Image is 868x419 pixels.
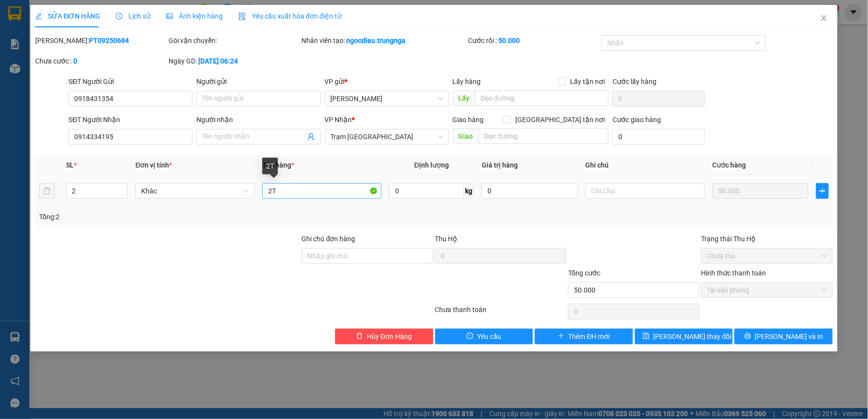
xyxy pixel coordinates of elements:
[817,187,828,195] span: plus
[35,12,100,20] span: SỬA ĐƠN HÀNG
[135,161,172,169] span: Đơn vị tính
[435,235,457,243] span: Thu Hộ
[810,5,838,32] button: Close
[613,116,661,124] label: Cước giao hàng
[586,183,705,199] input: Ghi Chú
[5,5,39,39] img: logo.jpg
[435,329,533,344] button: exclamation-circleYêu cầu
[169,56,300,66] div: Ngày GD:
[356,333,363,340] span: delete
[166,13,173,20] span: picture
[169,35,300,46] div: Gói vận chuyển:
[613,129,705,145] input: Cước giao hàng
[39,211,335,222] div: Tổng: 2
[744,333,751,340] span: printer
[453,116,484,124] span: Giao hàng
[331,91,443,106] span: Phan Thiết
[325,76,449,87] div: VP gửi
[635,329,733,344] button: save[PERSON_NAME] thay đổi
[39,183,55,199] button: delete
[166,12,223,20] span: Ảnh kiện hàng
[453,128,479,144] span: Giao
[613,78,656,85] label: Cước lấy hàng
[475,90,609,106] input: Dọc đường
[35,35,167,46] div: [PERSON_NAME]:
[67,42,130,74] li: VP Trạm [GEOGRAPHIC_DATA]
[466,333,473,340] span: exclamation-circle
[238,13,246,21] img: icon
[755,331,824,342] span: [PERSON_NAME] và In
[414,161,449,169] span: Định lượng
[713,183,809,199] input: 0
[347,37,406,44] b: ngocdieu.trungnga
[434,304,567,321] div: Chưa thanh toán
[262,158,278,174] div: 2T
[566,76,609,87] span: Lấy tận nơi
[5,5,142,23] li: Trung Nga
[35,56,167,66] div: Chưa cước :
[325,116,352,124] span: VP Nhận
[613,91,705,106] input: Cước lấy hàng
[116,12,150,20] span: Lịch sử
[707,249,827,263] span: Chưa thu
[116,13,123,20] span: clock-circle
[654,331,732,342] span: [PERSON_NAME] thay đổi
[558,333,565,340] span: plus
[89,37,129,44] b: PT09250694
[262,161,294,169] span: Tên hàng
[302,35,466,46] div: Nhân viên tạo:
[643,333,650,340] span: save
[707,283,827,297] span: Tại văn phòng
[68,76,192,87] div: SĐT Người Gửi
[464,183,474,199] span: kg
[479,128,609,144] input: Dọc đường
[5,54,12,61] span: environment
[568,269,600,277] span: Tổng cước
[196,114,320,125] div: Người nhận
[302,248,433,264] input: Ghi chú đơn hàng
[35,13,42,20] span: edit
[511,114,609,125] span: [GEOGRAPHIC_DATA] tận nơi
[453,78,481,85] span: Lấy hàng
[331,129,443,144] span: Trạm Sài Gòn
[5,42,67,52] li: VP [PERSON_NAME]
[367,331,412,342] span: Hủy Đơn Hàng
[302,235,356,243] label: Ghi chú đơn hàng
[68,114,192,125] div: SĐT Người Nhận
[701,269,766,277] label: Hình thức thanh toán
[499,37,520,44] b: 50.000
[535,329,633,344] button: plusThêm ĐH mới
[307,133,315,141] span: user-add
[468,35,600,46] div: Cước rồi :
[238,12,341,20] span: Yêu cầu xuất hóa đơn điện tử
[198,57,238,65] b: [DATE] 06:24
[141,184,249,198] span: Khác
[5,54,64,83] b: T1 [PERSON_NAME], P Phú Thuỷ
[73,57,77,65] b: 0
[569,331,610,342] span: Thêm ĐH mới
[196,76,320,87] div: Người gửi
[735,329,833,344] button: printer[PERSON_NAME] và In
[66,161,74,169] span: SL
[713,161,746,169] span: Cước hàng
[453,90,475,106] span: Lấy
[816,183,828,199] button: plus
[482,161,518,169] span: Giá trị hàng
[335,329,433,344] button: deleteHủy Đơn Hàng
[701,233,833,244] div: Trạng thái Thu Hộ
[582,156,709,175] th: Ghi chú
[820,14,828,22] span: close
[262,183,381,199] input: VD: Bàn, Ghế
[477,331,501,342] span: Yêu cầu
